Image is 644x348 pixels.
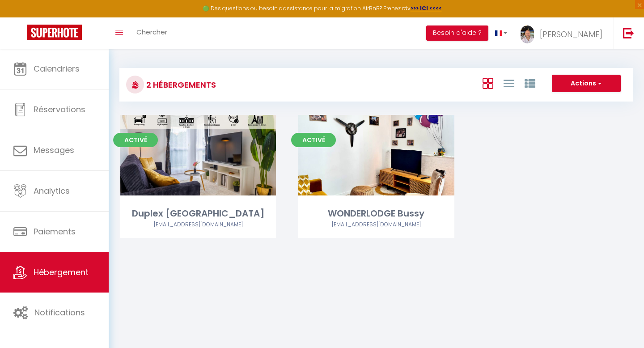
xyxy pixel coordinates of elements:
span: Activé [291,133,336,147]
span: Activé [113,133,158,147]
span: Calendriers [34,63,80,74]
a: ... [PERSON_NAME] [514,17,614,49]
span: [PERSON_NAME] [540,29,602,40]
img: logout [623,27,634,38]
a: Chercher [130,17,174,49]
a: Vue en Box [483,76,493,90]
span: Analytics [34,185,70,196]
span: Paiements [34,226,76,237]
div: Duplex [GEOGRAPHIC_DATA] [120,207,276,221]
button: Besoin d'aide ? [426,25,488,41]
img: ... [521,25,534,43]
h3: 2 Hébergements [144,75,216,95]
button: Actions [552,75,621,93]
div: Airbnb [298,221,454,229]
span: Réservations [34,104,85,115]
div: WONDERLODGE Bussy [298,207,454,221]
a: Vue en Liste [504,76,514,90]
span: Messages [34,144,74,156]
div: Airbnb [120,221,276,229]
a: >>> ICI <<<< [411,4,442,12]
span: Hébergement [34,267,89,278]
img: Super Booking [27,25,82,40]
span: Notifications [34,307,85,318]
a: Vue par Groupe [525,76,535,90]
span: Chercher [136,27,167,37]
